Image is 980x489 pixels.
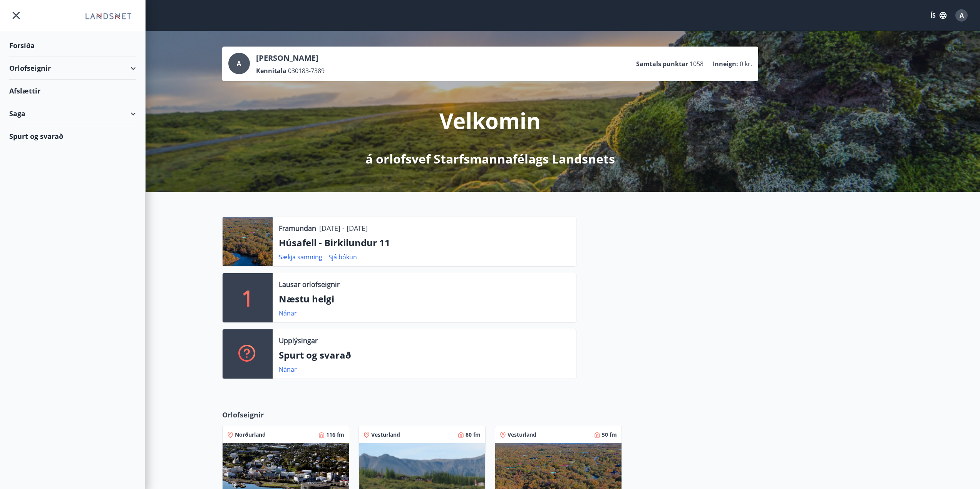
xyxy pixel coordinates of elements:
p: Húsafell - Birkilundur 11 [279,236,570,249]
span: 80 fm [466,431,481,439]
span: A [237,59,241,68]
p: Velkomin [439,106,541,135]
a: Sjá bókun [328,253,357,261]
p: Spurt og svarað [279,349,570,362]
div: Orlofseignir [9,57,136,80]
span: 50 fm [602,431,617,439]
span: 1058 [690,60,704,68]
span: A [960,11,964,20]
p: Inneign : [713,60,738,68]
p: Næstu helgi [279,292,570,305]
p: 1 [241,283,254,312]
div: Saga [9,102,136,125]
div: Afslættir [9,80,136,102]
button: ÍS [926,8,951,22]
p: Samtals punktar [636,60,688,68]
div: Forsíða [9,34,136,57]
a: Nánar [279,365,297,374]
span: Vesturland [371,431,400,439]
img: union_logo [81,8,136,24]
p: á orlofsvef Starfsmannafélags Landsnets [365,150,615,167]
a: Nánar [279,309,297,317]
span: 030183-7389 [288,67,325,75]
button: menu [9,8,23,22]
a: Sækja samning [279,253,322,261]
button: A [952,6,971,25]
p: [DATE] - [DATE] [319,223,368,233]
p: Kennitala [256,67,286,75]
span: 0 kr. [740,60,752,68]
p: Upplýsingar [279,335,318,345]
span: Orlofseignir [222,410,264,420]
span: 116 fm [326,431,344,439]
span: Norðurland [235,431,266,439]
span: Vesturland [508,431,536,439]
p: Framundan [279,223,316,233]
p: Lausar orlofseignir [279,279,340,289]
p: [PERSON_NAME] [256,53,325,63]
div: Spurt og svarað [9,125,136,147]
